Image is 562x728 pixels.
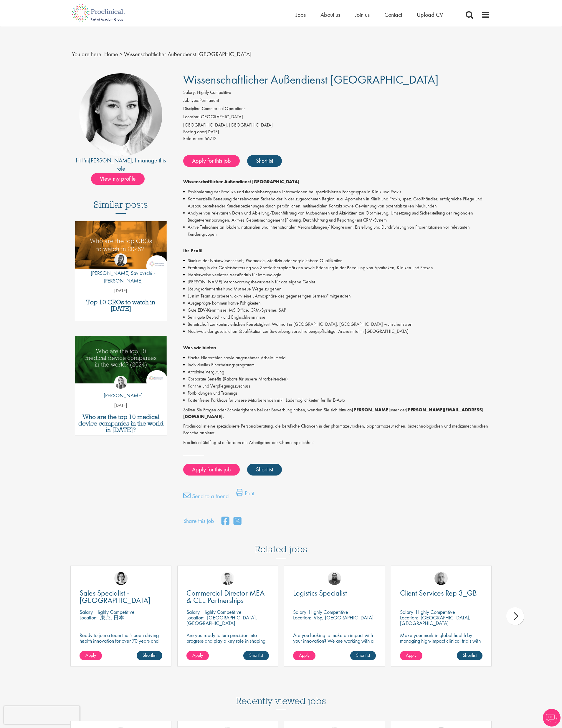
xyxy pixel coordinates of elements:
span: Salary [186,609,200,615]
label: Share this job [183,517,214,525]
span: Salary [80,609,93,615]
a: Hannah Burke [PERSON_NAME] [99,376,143,402]
span: You are here: [72,50,103,58]
a: Link to a post [75,336,167,388]
img: Nic Choa [114,572,128,585]
a: Apply for this job [183,464,240,476]
p: Are you looking to make an impact with your innovation? We are working with a well-established ph... [293,632,376,660]
a: Send to a friend [183,492,229,503]
a: share on facebook [222,515,229,528]
div: Job description [183,179,490,446]
li: Kommerzielle Betreuung der relevanten Stakeholder in der zugeordneten Region, u.a. Apotheken in K... [183,195,490,210]
span: Commercial Director MEA & CEE Partnerships [186,588,265,605]
li: Ausgeprägte kommunikative Fähigkeiten [183,300,490,307]
li: Kantine und Verpflegungszuschuss [183,383,490,390]
label: Job type: [183,97,199,104]
strong: Was wir bieten [183,345,216,351]
span: Location: [400,614,418,621]
a: Commercial Director MEA & CEE Partnerships [186,589,269,604]
li: Lust im Team zu arbeiten, aktiv eine „Atmosphäre des gegenseitigen Lernens" mitgestalten [183,292,490,300]
span: Wissenschaftlicher Außendienst [GEOGRAPHIC_DATA] [183,72,439,87]
span: Location: [186,614,204,621]
span: > [120,50,123,58]
a: Sales Specialist - [GEOGRAPHIC_DATA] [80,589,162,604]
span: Location: [293,614,311,621]
a: Logistics Specialist [293,589,376,597]
a: Apply [293,651,315,660]
p: Ready to join a team that's been driving health innovation for over 70 years and build a career y... [80,632,162,655]
a: Shortlist [457,651,482,660]
p: [DATE] [75,287,167,294]
span: Posting date: [183,129,206,135]
a: Apply for this job [183,155,240,167]
strong: Ihr Profil [183,247,202,254]
a: About us [320,11,340,19]
strong: [PERSON_NAME][EMAIL_ADDRESS][DOMAIN_NAME]. [183,407,483,420]
h3: Similar posts [94,200,148,214]
img: Harry Budge [434,572,448,585]
li: Lösungsorientiertheit und Mut neue Wege zu gehen [183,285,490,292]
div: next [506,607,524,625]
p: [DATE] [75,402,167,409]
p: Sollten Sie Fragen oder Schwierigkeiten bei der Bewerbung haben, wenden Sie sich bitte an unter der [183,407,490,420]
a: Theodora Savlovschi - Wicks [PERSON_NAME] Savlovschi - [PERSON_NAME] [75,253,167,287]
span: Highly Competitive [197,89,231,95]
span: Apply [406,652,416,658]
span: Salary [400,609,413,615]
a: Shortlist [247,464,282,476]
span: Wissenschaftlicher Außendienst [GEOGRAPHIC_DATA] [124,50,252,58]
li: [GEOGRAPHIC_DATA] [183,114,490,122]
img: imeage of recruiter Greta Prestel [79,73,162,156]
a: View my profile [91,174,151,182]
img: Nicolas Daniel [221,572,234,585]
li: Flache Hierarchien sowie angenehmes Arbeitsumfeld [183,354,490,361]
a: breadcrumb link [104,50,118,58]
p: Are you ready to turn precision into progress and play a key role in shaping the future of pharma... [186,632,269,649]
a: share on twitter [234,515,241,528]
a: Apply [80,651,102,660]
span: Sales Specialist - [GEOGRAPHIC_DATA] [80,588,151,605]
li: Gute EDV-Kenntnisse: MS Office, CRM-Systeme, SAP [183,307,490,314]
li: Positionierung der Produkt- und therapiebezogenen Informationen bei spezialisierten Fachgruppen i... [183,188,490,195]
a: Join us [355,11,370,19]
a: Upload CV [417,11,443,19]
div: [GEOGRAPHIC_DATA], [GEOGRAPHIC_DATA] [183,122,490,129]
h3: Recently viewed jobs [236,681,326,710]
p: [GEOGRAPHIC_DATA], [GEOGRAPHIC_DATA] [186,614,257,626]
a: Jobs [296,11,306,19]
p: [PERSON_NAME] [99,392,143,399]
li: Kostenfreies Parkhaus für unsere Mitarbeitenden inkl. Lademöglichkeiten für Ihr E-Auto [183,397,490,404]
img: Hannah Burke [114,376,127,389]
strong: Wissenschaftlicher Außendienst [GEOGRAPHIC_DATA] [183,179,299,185]
li: Erfahrung in der Gebietsbetreuung von Spezialtherapiemärkten sowie Erfahrung in der Betreuung von... [183,264,490,271]
a: Shortlist [243,651,269,660]
span: Apply [85,652,96,658]
h3: Related jobs [255,529,307,558]
li: Attraktive Vergütung [183,368,490,375]
label: Salary: [183,89,196,96]
a: Apply [186,651,209,660]
p: Highly Competitive [416,609,455,615]
a: Client Services Rep 3_GB [400,589,483,597]
p: [GEOGRAPHIC_DATA], [GEOGRAPHIC_DATA] [400,614,471,626]
a: Top 10 CROs to watch in [DATE] [78,299,164,312]
li: Analyse von relevanten Daten und Ableitung/Durchführung von Maßnahmen und Aktivitäten zur Optimie... [183,210,490,224]
a: [PERSON_NAME] [89,157,132,164]
img: Ashley Bennett [328,572,341,585]
a: Who are the top 10 medical device companies in the world in [DATE]? [78,414,164,433]
div: [DATE] [183,129,490,135]
li: Commercial Operations [183,105,490,114]
img: Theodora Savlovschi - Wicks [114,253,127,266]
p: Visp, [GEOGRAPHIC_DATA] [314,614,373,621]
a: Contact [384,11,402,19]
span: 66712 [204,135,216,142]
p: Proclinical Staffing ist außerdem ein Arbeitgeber der Chancengleichheit. [183,439,490,446]
li: Nachweis der gesetzlichen Qualifikation zur Bewerbung verschreibungspflichtiger Arzneimittel in [... [183,328,490,335]
span: Logistics Specialist [293,588,347,598]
